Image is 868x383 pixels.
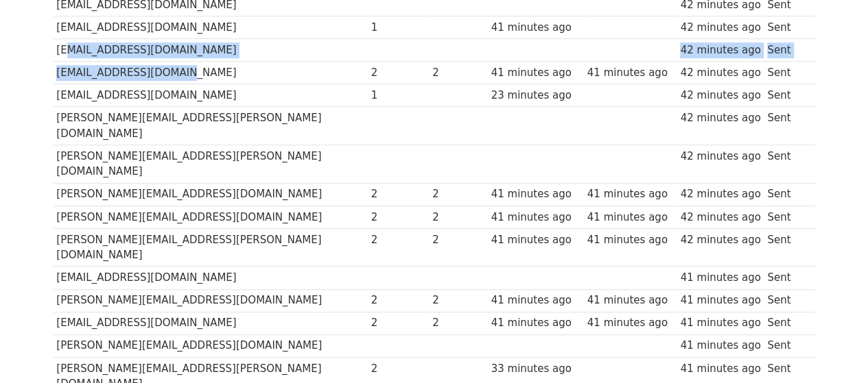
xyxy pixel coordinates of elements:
td: Sent [764,228,808,267]
div: 41 minutes ago [491,210,580,225]
div: 42 minutes ago [680,110,760,126]
td: Sent [764,206,808,228]
td: Sent [764,62,808,84]
div: 41 minutes ago [587,210,674,225]
div: 1 [371,20,426,36]
div: 2 [371,361,426,377]
div: 2 [432,293,484,308]
div: 41 minutes ago [491,186,580,202]
td: [PERSON_NAME][EMAIL_ADDRESS][DOMAIN_NAME] [54,334,368,357]
div: 33 minutes ago [491,361,580,377]
div: 41 minutes ago [680,270,760,286]
td: [PERSON_NAME][EMAIL_ADDRESS][PERSON_NAME][DOMAIN_NAME] [54,145,368,184]
div: 2 [432,232,484,248]
div: 41 minutes ago [491,315,580,331]
div: 41 minutes ago [680,315,760,331]
td: Sent [764,289,808,312]
td: Sent [764,39,808,62]
div: 41 minutes ago [491,293,580,308]
td: Sent [764,267,808,289]
div: 41 minutes ago [587,186,674,202]
div: 2 [432,65,484,81]
td: Sent [764,107,808,145]
div: 2 [371,186,426,202]
div: 41 minutes ago [587,293,674,308]
div: 2 [432,315,484,331]
div: 2 [371,293,426,308]
div: 42 minutes ago [680,65,760,81]
div: 41 minutes ago [491,65,580,81]
td: Sent [764,334,808,357]
div: 2 [371,65,426,81]
td: [EMAIL_ADDRESS][DOMAIN_NAME] [54,267,368,289]
div: 41 minutes ago [491,20,580,36]
div: 41 minutes ago [587,232,674,248]
td: Sent [764,183,808,206]
div: 2 [371,232,426,248]
div: 2 [432,210,484,225]
td: [PERSON_NAME][EMAIL_ADDRESS][DOMAIN_NAME] [54,183,368,206]
td: [EMAIL_ADDRESS][DOMAIN_NAME] [54,16,368,39]
td: [PERSON_NAME][EMAIL_ADDRESS][PERSON_NAME][DOMAIN_NAME] [54,228,368,267]
div: 41 minutes ago [680,361,760,377]
td: [EMAIL_ADDRESS][DOMAIN_NAME] [54,62,368,84]
td: Sent [764,312,808,334]
td: [PERSON_NAME][EMAIL_ADDRESS][DOMAIN_NAME] [54,206,368,228]
div: 2 [432,186,484,202]
td: [PERSON_NAME][EMAIL_ADDRESS][PERSON_NAME][DOMAIN_NAME] [54,107,368,145]
div: 42 minutes ago [680,210,760,225]
td: Sent [764,16,808,39]
td: [EMAIL_ADDRESS][DOMAIN_NAME] [54,39,368,62]
div: 41 minutes ago [680,293,760,308]
div: 41 minutes ago [491,232,580,248]
div: 1 [371,88,426,103]
div: 41 minutes ago [587,315,674,331]
td: Sent [764,145,808,184]
iframe: Chat Widget [799,317,868,383]
div: 42 minutes ago [680,149,760,164]
div: 42 minutes ago [680,20,760,36]
div: 23 minutes ago [491,88,580,103]
div: 42 minutes ago [680,42,760,58]
td: [EMAIL_ADDRESS][DOMAIN_NAME] [54,84,368,107]
div: 42 minutes ago [680,232,760,248]
td: Sent [764,84,808,107]
div: 42 minutes ago [680,88,760,103]
div: 41 minutes ago [587,65,674,81]
td: [EMAIL_ADDRESS][DOMAIN_NAME] [54,312,368,334]
div: 2 [371,315,426,331]
td: [PERSON_NAME][EMAIL_ADDRESS][DOMAIN_NAME] [54,289,368,312]
div: 2 [371,210,426,225]
div: 42 minutes ago [680,186,760,202]
div: 41 minutes ago [680,338,760,354]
